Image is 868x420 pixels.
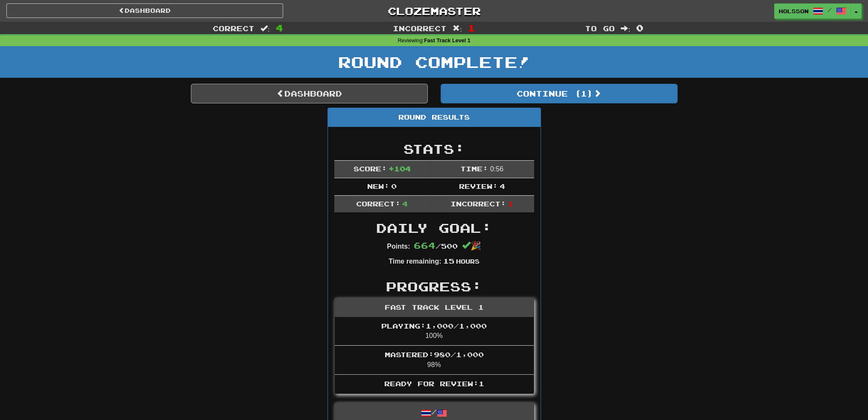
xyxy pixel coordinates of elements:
span: : [453,25,462,32]
span: 1 [468,23,475,33]
a: Dashboard [191,84,428,103]
span: Correct [213,24,254,32]
span: Time: [460,164,488,173]
span: Incorrect [393,24,447,32]
span: Score: [353,164,386,173]
span: / 500 [414,242,458,250]
span: : [260,25,270,32]
strong: Fast Track Level 1 [424,38,471,44]
span: + 104 [389,164,411,173]
h2: Daily Goal: [334,221,534,235]
a: holsson / [774,3,851,19]
span: Mastered: 980 / 1,000 [385,350,484,358]
span: Review: [459,182,497,190]
small: Hours [456,258,479,265]
li: 100% [335,317,534,346]
h1: Round Complete! [3,53,865,70]
span: 4 [276,23,283,33]
span: Playing: 1,000 / 1,000 [381,322,487,330]
span: 4 [500,182,505,190]
span: 1 [508,200,513,208]
span: holsson [779,7,809,15]
strong: Points: [387,243,410,250]
div: Fast Track Level 1 [335,298,534,317]
span: To go [585,24,615,32]
span: Ready for Review: 1 [384,379,484,388]
span: 0 [636,23,643,33]
span: / [827,7,832,13]
span: New: [367,182,389,190]
span: Incorrect: [450,200,506,208]
h2: Stats: [334,142,534,156]
div: Round Results [328,108,541,127]
span: 0 [391,182,397,190]
li: 98% [335,345,534,375]
span: 0 : 56 [490,165,503,173]
span: 15 [443,257,454,265]
h2: Progress: [334,279,534,294]
span: 664 [414,240,435,250]
a: Clozemaster [296,3,573,18]
span: 🎉 [462,241,481,250]
span: Correct: [356,200,400,208]
strong: Time remaining: [389,258,441,265]
span: : [621,25,630,32]
span: 4 [402,200,408,208]
a: Dashboard [6,3,283,18]
button: Continue (1) [441,84,678,103]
